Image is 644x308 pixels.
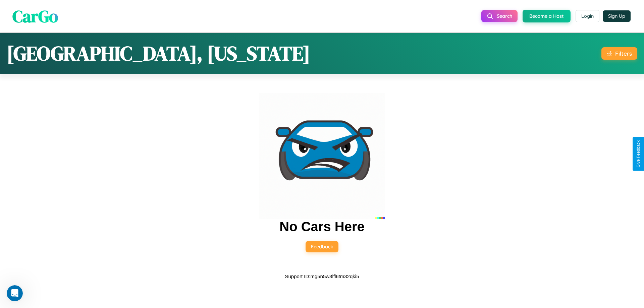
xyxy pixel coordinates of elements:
iframe: Intercom live chat [7,285,23,301]
button: Search [481,10,518,22]
span: Search [497,13,512,19]
p: Support ID: mg5n5w3lfl6tm32qki5 [285,272,359,281]
span: CarGo [12,4,58,27]
div: Give Feedback [636,140,641,168]
button: Become a Host [523,10,571,22]
img: car [259,93,385,219]
button: Login [576,10,599,22]
div: Filters [615,50,632,57]
button: Filters [601,47,637,60]
button: Sign Up [603,10,631,22]
h1: [GEOGRAPHIC_DATA], [US_STATE] [7,40,310,67]
h2: No Cars Here [279,219,364,234]
button: Feedback [306,241,338,252]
